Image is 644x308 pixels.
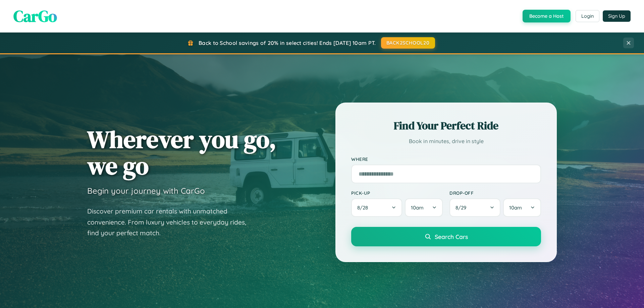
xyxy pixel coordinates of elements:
label: Pick-up [351,190,443,196]
span: 10am [411,204,424,211]
button: Login [576,10,599,22]
button: Sign Up [603,10,631,22]
p: Book in minutes, drive in style [351,136,541,146]
button: Search Cars [351,227,541,246]
h3: Begin your journey with CarGo [87,186,205,196]
button: BACK2SCHOOL20 [381,37,435,49]
span: Back to School savings of 20% in select cities! Ends [DATE] 10am PT. [199,40,376,46]
h2: Find Your Perfect Ride [351,118,541,133]
span: 10am [509,204,522,211]
label: Where [351,156,541,162]
button: 8/28 [351,198,402,217]
button: 10am [503,198,541,217]
label: Drop-off [449,190,541,196]
h1: Wherever you go, we go [87,126,276,179]
span: 8 / 28 [357,204,371,211]
span: CarGo [13,5,57,27]
span: 8 / 29 [455,204,470,211]
button: 8/29 [449,198,500,217]
span: Search Cars [435,233,468,240]
button: Become a Host [523,10,571,22]
p: Discover premium car rentals with unmatched convenience. From luxury vehicles to everyday rides, ... [87,206,255,239]
button: 10am [405,198,443,217]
